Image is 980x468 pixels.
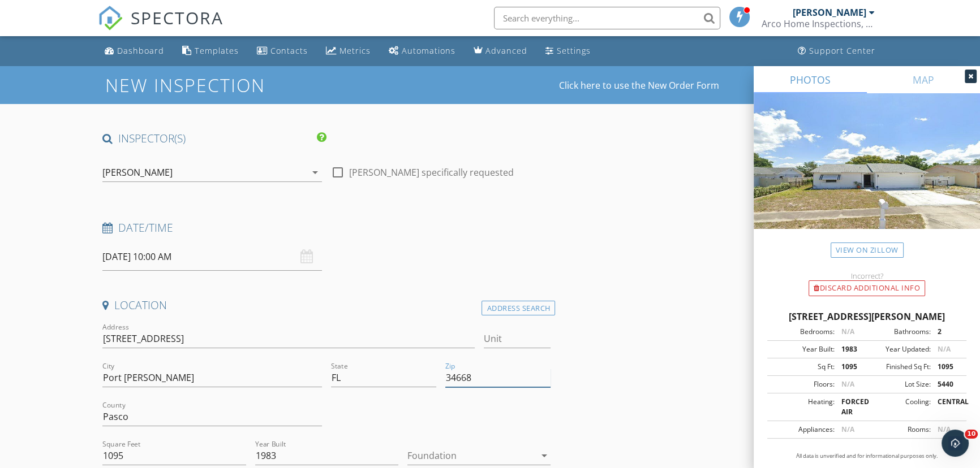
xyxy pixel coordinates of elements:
a: SPECTORA [98,15,223,39]
p: All data is unverified and for informational purposes only. [767,452,966,460]
span: 10 [965,430,978,439]
span: N/A [938,424,951,434]
div: Settings [557,45,591,56]
div: 1983 [835,344,867,354]
a: View on Zillow [831,242,904,258]
span: N/A [841,379,854,389]
h4: Location [102,298,551,313]
div: Floors: [771,379,835,389]
a: MAP [867,66,980,93]
div: Bedrooms: [771,327,835,337]
div: Year Built: [771,344,835,354]
span: N/A [841,424,854,434]
div: Sq Ft: [771,362,835,372]
span: N/A [938,344,951,354]
div: Discard Additional info [809,280,925,296]
span: N/A [841,327,854,336]
div: 1095 [835,362,867,372]
div: Dashboard [117,45,164,56]
div: 2 [931,327,963,337]
span: SPECTORA [131,6,223,29]
div: Appliances: [771,424,835,435]
input: Select date [102,243,322,271]
a: Contacts [252,41,312,62]
h4: Date/Time [102,220,551,235]
div: Contacts [270,45,308,56]
div: Advanced [485,45,527,56]
div: Templates [195,45,239,56]
h4: INSPECTOR(S) [102,131,326,146]
i: arrow_drop_down [537,449,551,462]
div: FORCED AIR [835,397,867,417]
div: Support Center [809,45,875,56]
div: 1095 [931,362,963,372]
label: [PERSON_NAME] specifically requested [349,167,514,178]
a: Advanced [469,41,532,62]
div: CENTRAL [931,397,963,417]
input: Search everything... [494,7,720,29]
div: Rooms: [867,424,931,435]
div: [PERSON_NAME] [102,167,173,177]
div: Cooling: [867,397,931,417]
div: Heating: [771,397,835,417]
a: Settings [541,41,595,62]
i: arrow_drop_down [308,166,322,179]
div: [PERSON_NAME] [793,7,866,18]
div: Automations [402,45,455,56]
div: Arco Home Inspections, LLC [762,18,875,29]
a: Support Center [793,41,880,62]
a: Click here to use the New Order Form [559,81,719,90]
div: 5440 [931,379,963,389]
img: The Best Home Inspection Software - Spectora [98,6,123,31]
div: Incorrect? [754,271,980,280]
div: Metrics [339,45,371,56]
div: [STREET_ADDRESS][PERSON_NAME] [767,310,966,323]
div: Bathrooms: [867,327,931,337]
div: Address Search [482,301,555,316]
h1: New Inspection [105,75,356,95]
div: Finished Sq Ft: [867,362,931,372]
div: Lot Size: [867,379,931,389]
a: Automations (Basic) [384,41,460,62]
a: Metrics [321,41,375,62]
a: Dashboard [100,41,169,62]
iframe: Intercom live chat [942,430,969,457]
a: Templates [178,41,243,62]
div: Year Updated: [867,344,931,354]
a: PHOTOS [754,66,867,93]
img: streetview [754,93,980,256]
